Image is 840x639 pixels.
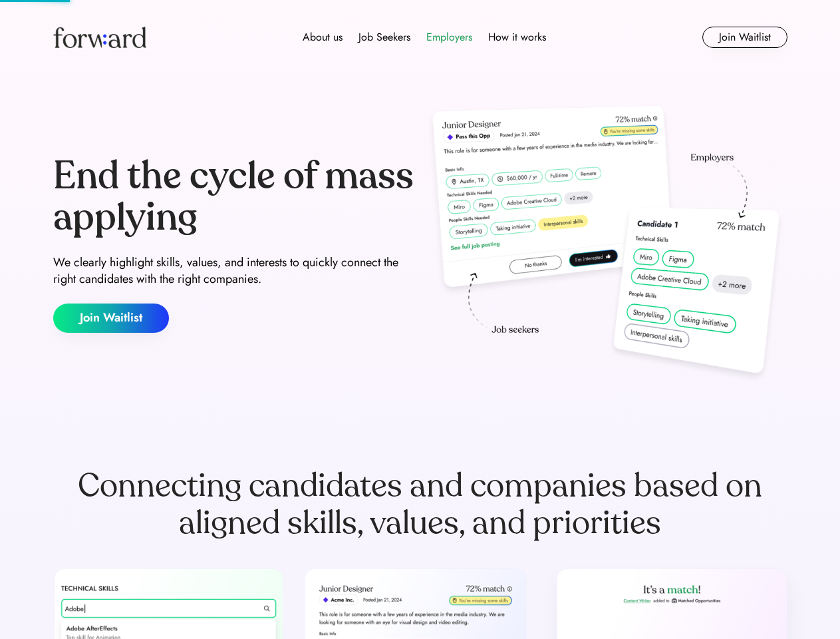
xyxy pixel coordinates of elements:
[303,29,343,45] div: About us
[358,29,410,45] div: Job Seekers
[53,156,415,238] div: End the cycle of mass applying
[53,467,787,542] div: Connecting candidates and companies based on aligned skills, values, and priorities
[53,304,169,333] button: Join Waitlist
[702,27,787,48] button: Join Waitlist
[426,101,787,387] img: hero-image.png
[53,27,146,48] img: Forward logo
[53,254,415,288] div: We clearly highlight skills, values, and interests to quickly connect the right candidates with t...
[488,29,546,45] div: How it works
[426,29,472,45] div: Employers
